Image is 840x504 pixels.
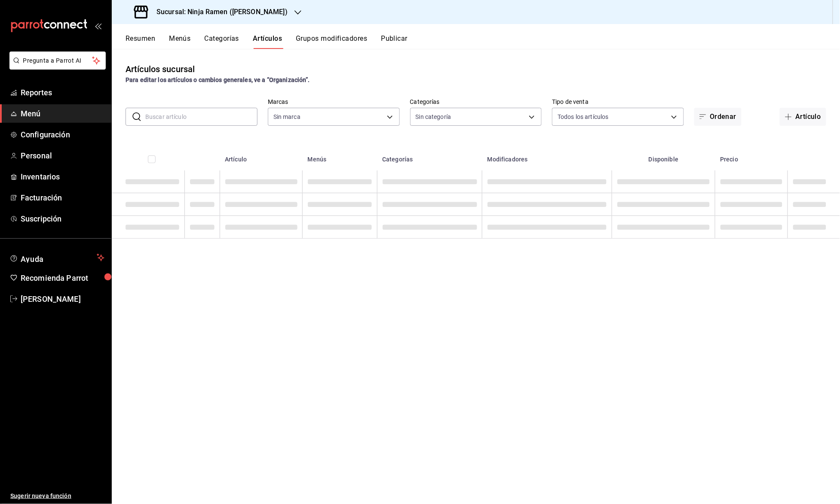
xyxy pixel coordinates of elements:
span: Ayuda [21,252,93,263]
span: Inventarios [21,171,104,182]
button: open_drawer_menu [95,22,101,29]
input: Buscar artículo [145,108,258,125]
button: Artículo [780,108,826,126]
button: Grupos modificadores [296,34,367,49]
strong: Para editar los artículos o cambios generales, ve a “Organización”. [126,76,310,83]
span: Pregunta a Parrot AI [23,56,92,65]
th: Precio [715,143,788,170]
span: Sin categoría [416,112,451,121]
button: Artículos [253,34,282,49]
button: Pregunta a Parrot AI [9,52,106,70]
h3: Sucursal: Ninja Ramen ([PERSON_NAME]) [150,7,288,17]
span: Menú [21,108,104,119]
span: [PERSON_NAME] [21,293,104,305]
th: Artículo [220,143,303,170]
th: Disponible [612,143,715,170]
span: Reportes [21,87,104,98]
button: Resumen [126,34,155,49]
th: Modificadores [482,143,612,170]
span: Configuración [21,129,104,140]
button: Categorías [205,34,239,49]
span: Suscripción [21,213,104,225]
button: Menús [169,34,190,49]
label: Tipo de venta [552,99,684,105]
span: Facturación [21,192,104,203]
span: Sugerir nueva función [10,492,104,501]
label: Categorías [410,99,542,105]
div: Artículos sucursal [126,63,195,76]
span: Sin marca [273,112,300,121]
span: Personal [21,150,104,161]
span: Recomienda Parrot [21,272,104,284]
label: Marcas [268,99,400,105]
button: Ordenar [694,108,742,126]
div: navigation tabs [126,34,840,49]
span: Todos los artículos [558,112,609,121]
button: Publicar [381,34,408,49]
th: Menús [303,143,377,170]
a: Pregunta a Parrot AI [6,62,106,71]
th: Categorías [377,143,482,170]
